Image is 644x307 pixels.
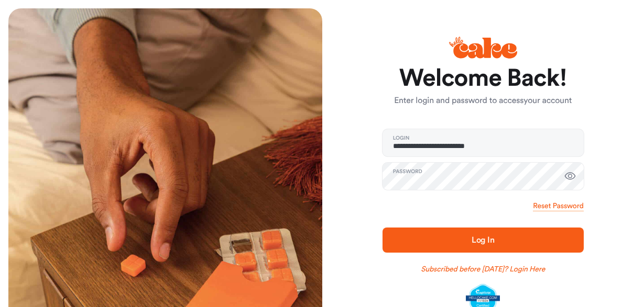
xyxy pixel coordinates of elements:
[383,66,584,91] h1: Welcome Back!
[383,228,584,253] button: Log In
[421,264,545,275] a: Subscribed before [DATE]? Login Here
[472,236,495,244] span: Log In
[383,95,584,107] p: Enter login and password to access your account
[533,201,583,211] a: Reset Password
